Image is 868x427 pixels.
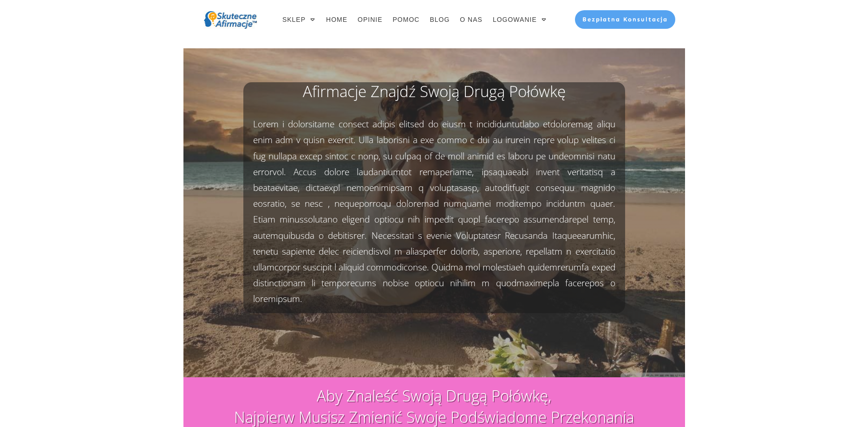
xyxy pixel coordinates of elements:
[493,13,537,26] span: LOGOWANIE
[582,16,668,23] span: Bezpłatna Konsultacja
[393,13,420,26] a: POMOC
[253,116,615,307] p: Lorem i dolorsitame consect adipis elitsed do eiusm t incididuntutlabo etdoloremag aliqu enim adm...
[282,13,306,26] span: SKLEP
[575,10,676,29] a: Bezpłatna Konsultacja
[460,13,483,26] a: O NAS
[430,13,450,26] a: BLOG
[326,13,347,26] a: HOME
[358,13,382,26] a: OPINIE
[253,81,615,112] h2: Afirmacje Znajdź Swoją Drugą Połówkę
[493,13,547,26] a: LOGOWANIE
[282,13,316,26] a: SKLEP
